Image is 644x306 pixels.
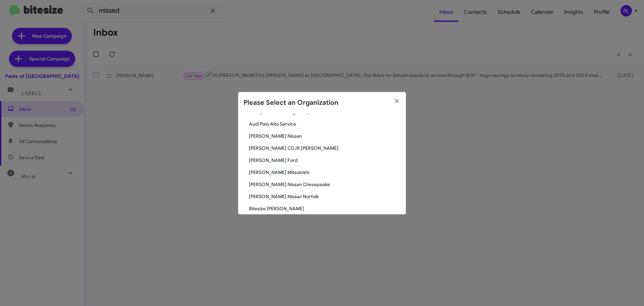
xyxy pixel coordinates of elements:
[249,145,400,151] span: [PERSON_NAME] CDJR [PERSON_NAME]
[249,205,400,212] span: Bitesize [PERSON_NAME]
[244,97,338,108] h2: Please Select an Organization
[249,169,400,176] span: [PERSON_NAME] Mitsubishi
[249,181,400,188] span: [PERSON_NAME] Nissan Chesapeake
[249,193,400,200] span: [PERSON_NAME] Nissan Norfolk
[249,157,400,164] span: [PERSON_NAME] Ford
[249,121,400,127] span: Audi Palo Alto Service
[249,133,400,139] span: [PERSON_NAME] Nissan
